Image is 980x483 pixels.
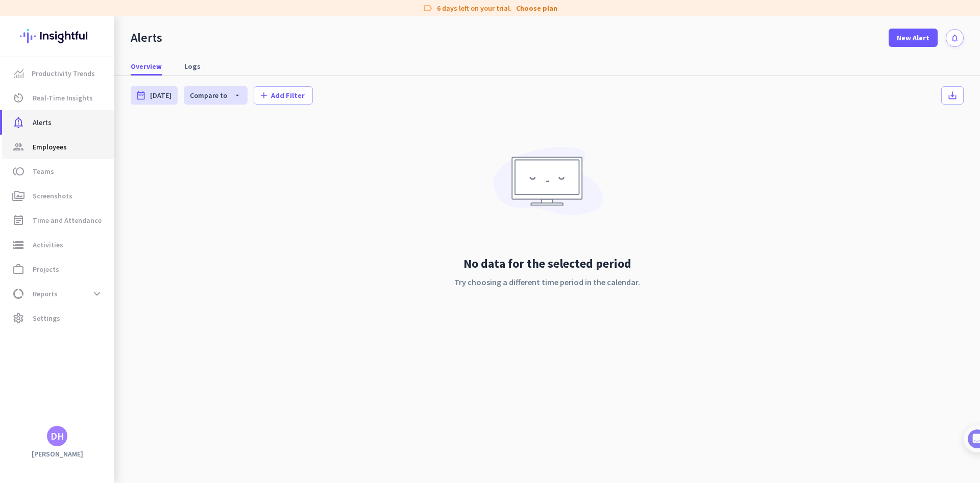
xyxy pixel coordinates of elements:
[130,134,194,145] p: About 10 minutes
[179,4,198,22] div: Close
[2,86,114,110] a: av_timerReal-Time Insights
[184,61,201,71] span: Logs
[889,29,938,47] button: New Alert
[2,61,114,86] a: menu-itemProductivity Trends
[14,69,23,78] img: menu-item
[12,312,24,324] i: settings
[136,90,146,100] i: date_range
[33,141,67,153] span: Employees
[946,29,964,47] button: notifications
[12,288,24,300] i: data_usage
[12,141,24,153] i: group
[14,39,190,76] div: 🎊 Welcome to Insightful! 🎊
[33,116,52,129] span: Alerts
[227,91,241,99] i: arrow_drop_down
[12,92,24,104] i: av_timer
[488,139,606,230] img: No data
[454,256,640,272] h2: No data for the selected period
[51,431,64,441] div: DH
[57,110,168,120] div: [PERSON_NAME] from Insightful
[2,257,114,282] a: work_outlineProjects
[2,159,114,184] a: tollTeams
[423,3,433,13] i: label
[102,318,153,359] button: Help
[167,344,189,351] span: Tasks
[254,86,313,105] button: addAdd Filter
[12,190,24,202] i: perm_media
[59,344,94,351] span: Messages
[20,16,94,56] img: Insightful logo
[32,67,95,80] span: Productivity Trends
[153,318,204,359] button: Tasks
[33,263,59,275] span: Projects
[150,90,171,100] span: [DATE]
[2,135,114,159] a: groupEmployees
[39,194,178,237] div: It's time to add your employees! This is crucial since Insightful will start collecting their act...
[12,116,24,129] i: notification_important
[87,5,119,22] h1: Tasks
[454,276,640,288] p: Try choosing a different time period in the calendar.
[33,214,102,226] span: Time and Attendance
[14,76,190,100] div: You're just a few steps away from completing the essential app setup
[271,90,305,100] span: Add Filter
[947,90,958,100] i: save_alt
[12,214,24,226] i: event_note
[36,107,53,123] img: Profile image for Tamara
[190,91,227,100] span: Compare to
[19,290,185,314] div: 2Initial tracking settings and how to edit them
[19,174,185,190] div: 1Add employees
[131,61,162,71] span: Overview
[2,184,114,208] a: perm_mediaScreenshots
[39,294,173,314] div: Initial tracking settings and how to edit them
[51,318,102,359] button: Messages
[33,239,63,251] span: Activities
[950,34,959,42] i: notifications
[12,263,24,275] i: work_outline
[2,208,114,233] a: event_noteTime and Attendance
[33,92,93,104] span: Real-Time Insights
[12,239,24,251] i: storage
[10,134,36,145] p: 4 steps
[119,344,136,351] span: Help
[897,33,929,43] span: New Alert
[33,165,54,177] span: Teams
[2,233,114,257] a: storageActivities
[39,177,173,188] div: Add employees
[33,190,72,202] span: Screenshots
[2,282,114,306] a: data_usageReportsexpand_more
[88,285,106,303] button: expand_more
[259,90,269,100] i: add
[33,312,60,324] span: Settings
[33,288,58,300] span: Reports
[2,110,114,135] a: notification_importantAlerts
[15,344,36,351] span: Home
[12,165,24,177] i: toll
[516,3,557,13] a: Choose plan
[2,306,114,331] a: settingsSettings
[131,30,162,45] div: Alerts
[39,245,138,266] button: Add your employees
[941,86,964,105] button: save_alt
